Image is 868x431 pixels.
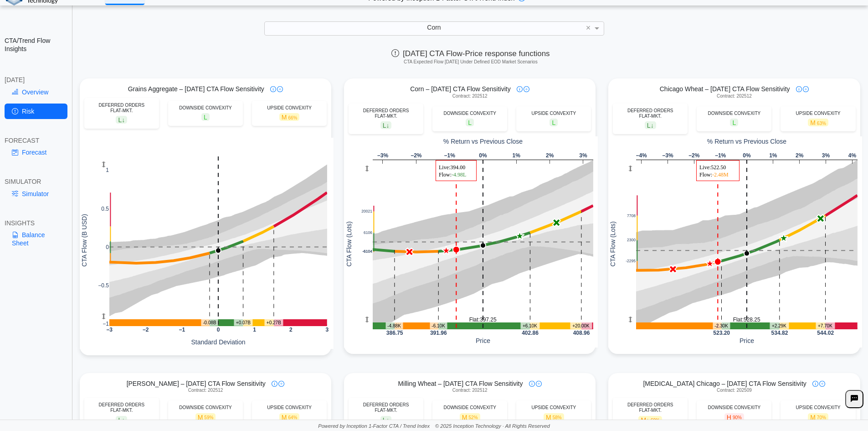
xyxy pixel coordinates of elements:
span: Grains Aggregate – [DATE] CTA Flow Sensitivity [128,85,264,93]
span: [DATE] CTA Flow-Price response functions [391,49,550,58]
span: L [645,121,656,129]
span: Corn – [DATE] CTA Flow Sensitivity [410,85,510,93]
span: L [550,119,558,126]
div: UPSIDE CONVEXITY [257,105,322,111]
span: L [116,416,127,424]
div: UPSIDE CONVEXITY [257,405,322,410]
img: info-icon.svg [517,86,523,92]
span: 52% [469,415,478,420]
div: DOWNSIDE CONVEXITY [173,405,238,410]
div: DOWNSIDE CONVEXITY [437,111,503,116]
span: Milling Wheat – [DATE] CTA Flow Sensitivity [398,379,523,388]
div: DOWNSIDE CONVEXITY [701,111,767,116]
span: L [380,416,392,424]
span: 70% [817,415,826,420]
img: info-icon.svg [270,86,276,92]
span: Clear value [585,22,592,35]
span: 60% [651,418,660,423]
span: L [466,119,474,126]
div: DEFERRED ORDERS FLAT-MKT. [353,402,419,413]
div: DEFERRED ORDERS FLAT-MKT. [353,108,419,119]
a: Overview [5,84,67,100]
span: L [116,116,127,124]
span: Contract: 202509 [717,388,752,393]
a: Forecast [5,145,67,160]
h5: CTA Expected Flow [DATE] Under Defined EOD Market Scenarios [77,59,864,65]
span: 90% [733,415,742,420]
img: plus-icon.svg [278,381,284,387]
span: Contract: 202512 [188,388,223,393]
div: FORECAST [5,136,67,145]
span: ↓ [646,416,649,423]
span: M [808,413,828,421]
a: Simulator [5,186,67,202]
div: UPSIDE CONVEXITY [785,405,851,410]
span: [PERSON_NAME] – [DATE] CTA Flow Sensitivity [127,379,266,388]
span: Contract: 202512 [452,388,488,393]
span: 66% [288,115,297,120]
span: [MEDICAL_DATA] Chicago – [DATE] CTA Flow Sensitivity [643,379,806,388]
span: M [279,113,300,121]
span: Chicago Wheat – [DATE] CTA Flow Sensitivity [660,85,790,93]
span: M [195,413,216,421]
span: Contract: 202512 [717,93,752,99]
img: info-icon.svg [529,381,535,387]
img: plus-icon.svg [803,86,809,92]
span: Corn [427,24,441,31]
img: plus-icon.svg [277,86,283,92]
div: DEFERRED ORDERS FLAT-MKT. [617,108,683,119]
div: UPSIDE CONVEXITY [521,405,586,410]
span: ↓ [386,416,389,423]
span: ↓ [122,416,125,423]
div: UPSIDE CONVEXITY [521,111,586,116]
span: H [724,413,744,421]
span: 59% [204,415,213,420]
div: SIMULATOR [5,177,67,186]
div: DOWNSIDE CONVEXITY [173,105,238,111]
span: Contract: 202512 [452,93,488,99]
span: M [544,413,564,421]
span: 63% [817,121,826,126]
div: DEFERRED ORDERS FLAT-MKT. [617,402,683,413]
a: Balance Sheet [5,227,67,251]
div: DOWNSIDE CONVEXITY [701,405,767,410]
img: plus-icon.svg [524,86,529,92]
span: 58% [553,415,562,420]
span: × [586,24,591,32]
a: Risk [5,104,67,119]
img: plus-icon.svg [819,381,825,387]
img: info-icon.svg [796,86,802,92]
div: DEFERRED ORDERS FLAT-MKT. [89,402,154,413]
div: INSIGHTS [5,219,67,227]
img: info-icon.svg [812,381,818,387]
span: 64% [288,415,297,420]
span: M [460,413,480,421]
span: M [638,416,662,424]
span: L [380,121,392,129]
div: [DATE] [5,76,67,84]
div: DEFERRED ORDERS FLAT-MKT. [89,103,154,114]
span: ↓ [651,122,654,129]
span: M [279,413,300,421]
img: plus-icon.svg [536,381,542,387]
img: info-icon.svg [272,381,277,387]
span: ↓ [386,122,389,129]
h2: CTA/Trend Flow Insights [5,36,67,53]
span: ↓ [122,116,125,124]
span: M [808,119,828,126]
div: DOWNSIDE CONVEXITY [437,405,503,410]
div: UPSIDE CONVEXITY [785,111,851,116]
span: L [201,113,210,121]
span: L [730,119,738,126]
